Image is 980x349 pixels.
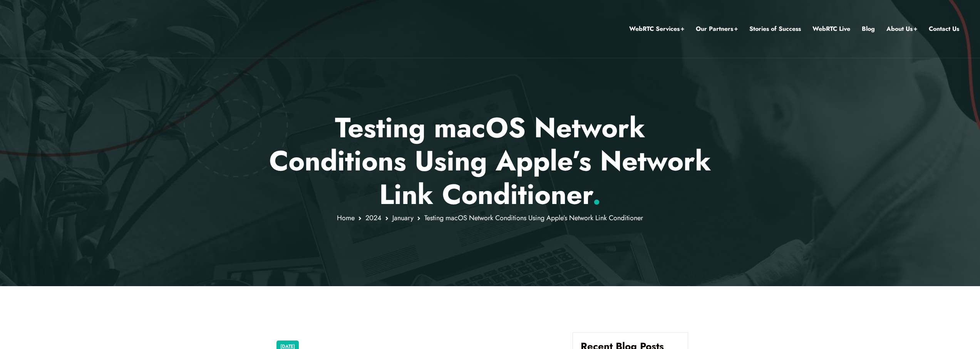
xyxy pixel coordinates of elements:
[929,24,959,34] a: Contact Us
[812,24,850,34] a: WebRTC Live
[337,213,355,223] a: Home
[365,213,382,223] a: 2024
[424,213,643,223] span: Testing macOS Network Conditions Using Apple’s Network Link Conditioner
[629,24,684,34] a: WebRTC Services
[886,24,917,34] a: About Us
[696,24,738,34] a: Our Partners
[862,24,875,34] a: Blog
[265,111,715,211] p: Testing macOS Network Conditions Using Apple’s Network Link Conditioner
[392,213,414,223] a: January
[592,174,601,214] span: .
[749,24,801,34] a: Stories of Success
